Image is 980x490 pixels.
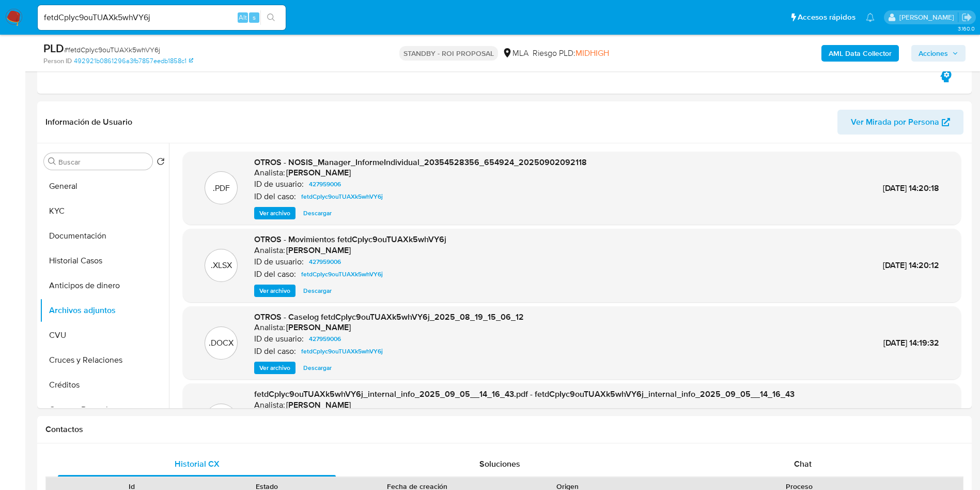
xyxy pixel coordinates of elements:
span: Historial CX [175,458,220,470]
span: Ver archivo [259,208,290,218]
span: Alt [239,12,247,22]
p: Analista: [254,322,285,333]
input: Buscar usuario o caso... [38,11,286,24]
button: Ver archivo [254,362,295,374]
button: Descargar [298,285,337,297]
button: AML Data Collector [821,45,899,62]
p: ID de usuario: [254,334,304,344]
h1: Contactos [45,424,963,435]
span: [DATE] 14:20:18 [883,182,939,194]
span: fetdCpIyc9ouTUAXk5whVY6j_internal_info_2025_09_05__14_16_43.pdf - fetdCpIyc9ouTUAXk5whVY6j_intern... [254,388,795,400]
a: fetdCpIyc9ouTUAXk5whVY6j [297,345,387,358]
span: 427959006 [309,333,341,345]
span: Descargar [303,286,332,296]
h6: [PERSON_NAME] [286,400,351,410]
span: Chat [794,458,812,470]
button: CVU [40,323,169,348]
p: ID del caso: [254,269,296,279]
button: search-icon [260,10,282,25]
button: Historial Casos [40,248,169,273]
p: Analista: [254,168,285,178]
span: # fetdCpIyc9ouTUAXk5whVY6j [64,44,160,55]
p: ID de usuario: [254,257,304,267]
b: PLD [43,40,64,56]
a: Notificaciones [866,13,875,22]
span: 427959006 [309,256,341,268]
button: Ver archivo [254,207,295,219]
span: fetdCpIyc9ouTUAXk5whVY6j [301,345,383,358]
button: General [40,174,169,199]
button: Archivos adjuntos [40,298,169,323]
h6: [PERSON_NAME] [286,245,351,256]
button: Acciones [911,45,966,62]
span: s [253,12,256,22]
button: Ver archivo [254,285,295,297]
button: Cuentas Bancarias [40,397,169,422]
span: fetdCpIyc9ouTUAXk5whVY6j [301,190,383,203]
span: [DATE] 14:20:12 [883,259,939,271]
span: Accesos rápidos [798,12,855,23]
span: Descargar [303,363,332,373]
a: fetdCpIyc9ouTUAXk5whVY6j [297,190,387,203]
b: AML Data Collector [829,45,892,62]
span: Ver archivo [259,363,290,373]
a: 492921b0861296a3fb7857eedb1858c1 [74,56,193,66]
p: ID del caso: [254,191,296,202]
span: MIDHIGH [575,47,609,59]
p: .PDF [213,183,230,194]
p: Analista: [254,400,285,410]
button: Volver al orden por defecto [157,157,165,169]
span: OTROS - NOSIS_Manager_InformeIndividual_20354528356_654924_20250902092118 [254,156,587,168]
span: [DATE] 14:19:32 [883,337,939,349]
button: Ver Mirada por Persona [837,110,963,135]
h6: [PERSON_NAME] [286,168,351,178]
button: Créditos [40,373,169,397]
span: Soluciones [479,458,520,470]
span: 427959006 [309,178,341,190]
button: Cruces y Relaciones [40,348,169,373]
a: 427959006 [305,256,345,268]
p: .DOCX [209,337,234,349]
p: .XLSX [211,260,232,271]
p: ID del caso: [254,346,296,357]
span: Acciones [919,45,948,62]
p: STANDBY - ROI PROPOSAL [399,46,498,61]
button: Anticipos de dinero [40,273,169,298]
span: OTROS - Movimientos fetdCpIyc9ouTUAXk5whVY6j [254,233,446,245]
span: Descargar [303,208,332,218]
p: gustavo.deseta@mercadolibre.com [899,12,958,22]
span: Ver archivo [259,286,290,296]
b: Person ID [43,56,72,66]
button: Descargar [298,207,337,219]
a: 427959006 [305,178,345,190]
span: fetdCpIyc9ouTUAXk5whVY6j [301,268,383,280]
div: MLA [502,48,528,59]
h1: Información de Usuario [45,117,132,127]
a: 427959006 [305,333,345,345]
a: fetdCpIyc9ouTUAXk5whVY6j [297,268,387,280]
button: KYC [40,199,169,224]
button: Descargar [298,362,337,374]
a: Salir [961,12,972,23]
p: Analista: [254,245,285,256]
input: Buscar [58,157,148,167]
button: Buscar [48,157,56,166]
span: Ver Mirada por Persona [851,110,939,135]
span: Riesgo PLD: [533,48,609,59]
p: ID de usuario: [254,179,304,189]
span: 3.160.0 [958,24,975,33]
button: Documentación [40,224,169,248]
h6: [PERSON_NAME] [286,322,351,333]
span: OTROS - Caselog fetdCpIyc9ouTUAXk5whVY6j_2025_08_19_15_06_12 [254,311,524,323]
